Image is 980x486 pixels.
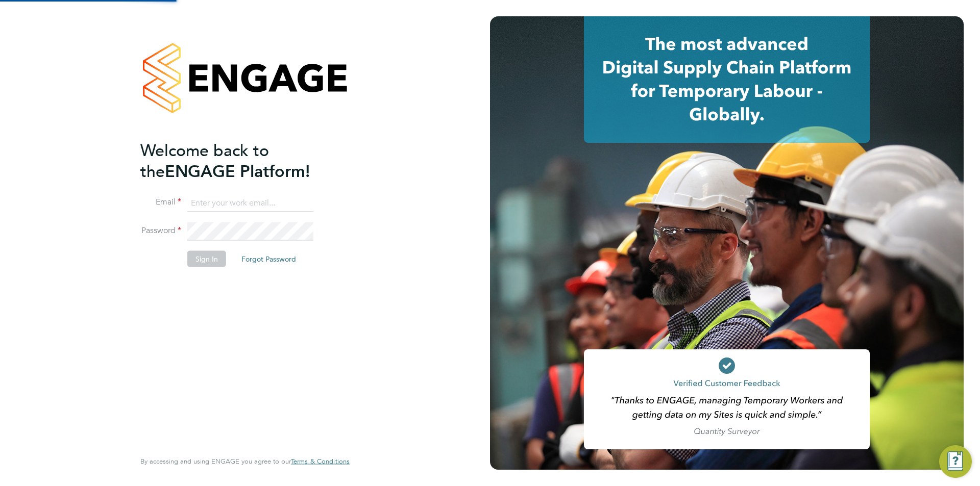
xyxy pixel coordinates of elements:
span: Welcome back to the [140,140,269,181]
a: Terms & Conditions [291,457,350,466]
label: Email [140,197,181,208]
button: Forgot Password [233,251,304,267]
input: Enter your work email... [187,194,313,212]
button: Engage Resource Center [939,445,972,478]
button: Sign In [187,251,226,267]
label: Password [140,225,181,236]
span: By accessing and using ENGAGE you agree to our [140,457,350,466]
h2: ENGAGE Platform! [140,140,339,182]
span: Terms & Conditions [291,457,350,466]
